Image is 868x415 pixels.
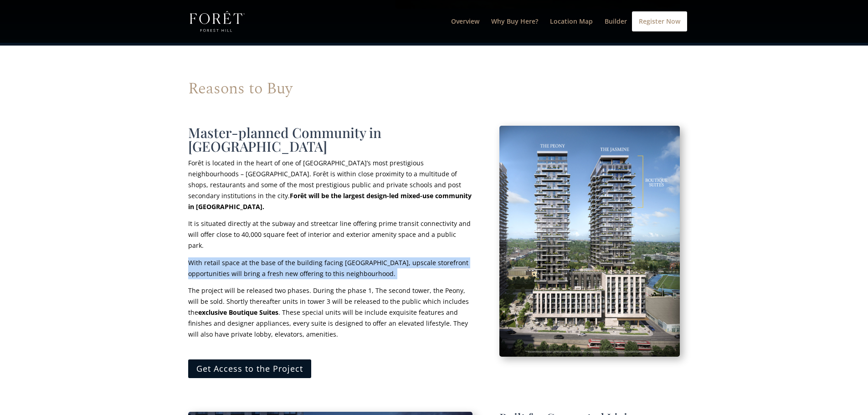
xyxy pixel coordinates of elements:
a: Builder [605,18,627,43]
span: It is situated directly at the subway and streetcar line offering prime transit connectivity and ... [188,219,471,250]
a: Why Buy Here? [491,18,538,43]
span: With retail space at the base of the building facing [GEOGRAPHIC_DATA], upscale storefront opport... [188,258,468,278]
a: Get Access to the Project [188,359,311,378]
a: Register Now [632,11,687,31]
a: Overview [451,18,479,43]
p: The project will be released two phases. During the phase 1, The second tower, the Peony, will be... [188,285,473,346]
h1: Reasons to Buy [188,81,680,101]
strong: Forêt will be the largest design-led mixed-use community in [GEOGRAPHIC_DATA]. [188,191,472,211]
span: Forêt is located in the heart of one of [GEOGRAPHIC_DATA]’s most prestigious neighbourhoods – [GE... [188,159,472,210]
h1: Master-planned Community in [GEOGRAPHIC_DATA] [188,126,473,158]
img: Foret Condos in Forest Hill [190,11,245,32]
img: Foret-Buildings [499,126,680,356]
strong: exclusive Boutique Suites [198,308,278,317]
a: Location Map [550,18,593,43]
